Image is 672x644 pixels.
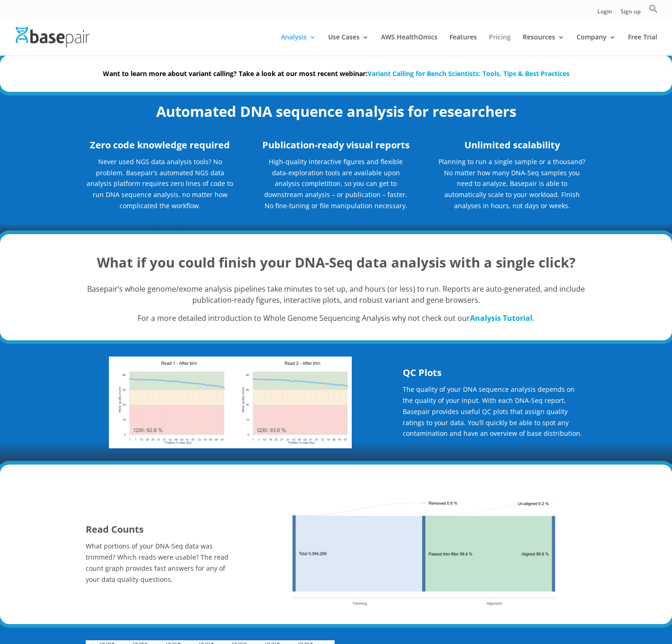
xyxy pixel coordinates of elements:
strong: QC Plots [403,366,442,379]
a: Features [450,34,477,56]
h3: Zero code knowledge required [86,138,234,156]
strong: Read Counts [86,523,144,536]
span: The quality of your DNA sequence analysis depends on the quality of your input. With each DNA-Seq... [403,385,582,438]
a: AWS HealthOmics [381,34,437,56]
p: High-quality interactive figures and flexible data-exploration tools are available upon analysis ... [262,156,410,211]
a: Analysis [281,34,316,56]
a: Use Cases [328,34,369,56]
a: Login [597,9,612,19]
img: Basepair [16,27,89,47]
a: Search Icon Link [649,4,658,19]
span: What portions of your DNA-Seq data was trimmed? Which reads were usable? The read count graph pro... [86,542,228,583]
a: Free Trial [628,34,657,56]
a: Company [577,34,616,56]
a: Pricing [489,34,511,56]
strong: Automated DNA sequence analysis for researchers [156,102,516,121]
a: Sign up [621,9,640,19]
strong: Want to learn more about variant calling? Take a look at our most recent webinar: [103,69,570,78]
iframe: Drift Widget Chat Controller [494,577,661,633]
h3: Unlimited scalability [438,138,586,156]
p: Never used NGS data analysis tools? No problem. Basepair’s automated NGS data analysis platform r... [86,156,234,218]
svg: Search [649,4,658,13]
strong: Analysis Tutorial [470,313,533,323]
a: Analysis Tutorial. [470,313,534,323]
p: Basepair’s whole genome/exome analysis pipelines take minutes to set up, and hours (or less) to r... [86,284,586,313]
a: Resources [523,34,564,56]
h3: Publication-ready visual reports [262,138,410,156]
p: For a more detailed introduction to Whole Genome Sequencing Analysis why not check out our [86,313,586,324]
a: Variant Calling for Bench Scientists: Tools, Tips & Best Practices [368,69,570,78]
p: Planning to run a single sample or a thousand? No matter how many DNA-Seq samples you need to ana... [438,156,586,211]
strong: What if you could finish your DNA-Seq data analysis with a single click? [97,253,576,271]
